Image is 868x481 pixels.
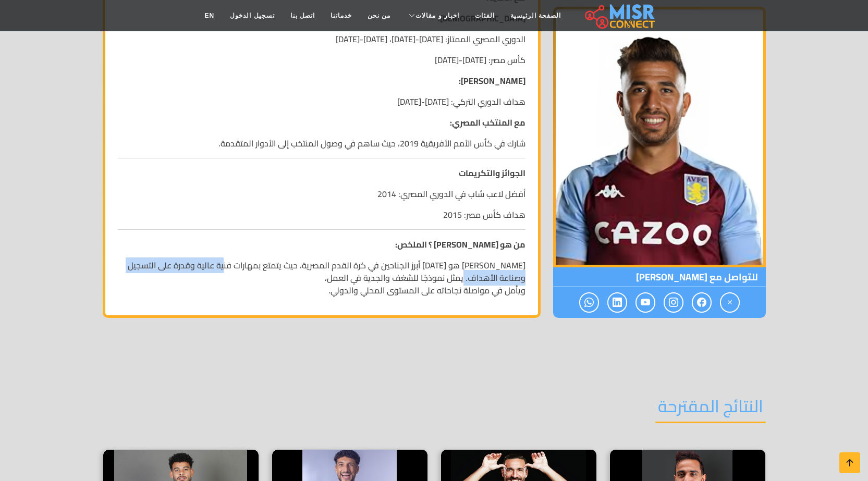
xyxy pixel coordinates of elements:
a: اخبار و مقالات [398,6,467,26]
span: اخبار و مقالات [415,11,459,20]
p: هداف الدوري التركي: [DATE]-[DATE] [118,95,525,108]
p: الدوري المصري الممتاز: [DATE]-[DATE]، [DATE]-[DATE] [118,33,525,45]
p: كأس مصر: [DATE]-[DATE] [118,54,525,66]
img: main.misr_connect [585,3,655,29]
p: هداف كأس مصر: 2015 [118,208,525,221]
p: [PERSON_NAME] هو [DATE] أبرز الجناحين في كرة القدم المصرية، حيث يتمتع بمهارات فنية عالية وقدرة عل... [118,259,525,297]
p: شارك في كأس الأمم الأفريقية 2019، حيث ساهم في وصول المنتخب إلى الأدوار المتقدمة. [118,137,525,150]
a: من نحن [360,6,398,26]
a: تسجيل الدخول [222,6,282,26]
a: الفئات [467,6,503,26]
strong: مع المنتخب المصري: [450,115,525,130]
p: أفضل لاعب شاب في الدوري المصري: 2014 [118,188,525,200]
h2: النتائج المقترحة [655,396,766,423]
img: محمود تريزيجيه [553,7,766,267]
a: EN [197,6,223,26]
strong: الجوائز والتكريمات [459,165,525,181]
strong: من هو [PERSON_NAME] ؟ الملخص: [395,237,525,252]
a: خدماتنا [323,6,360,26]
span: للتواصل مع [PERSON_NAME] [553,267,766,287]
a: اتصل بنا [283,6,323,26]
a: الصفحة الرئيسية [503,6,569,26]
strong: [PERSON_NAME]: [459,73,525,89]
